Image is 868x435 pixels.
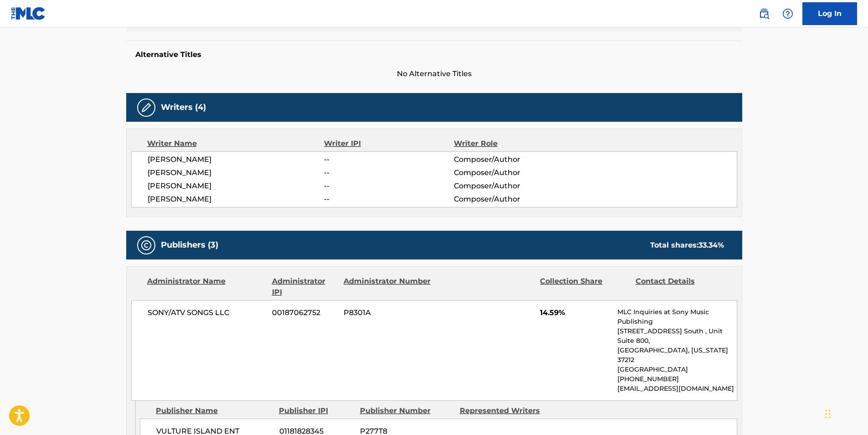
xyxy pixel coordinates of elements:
[324,154,453,165] span: --
[11,7,46,20] img: MLC Logo
[324,138,454,149] div: Writer IPI
[148,194,324,205] span: [PERSON_NAME]
[148,307,266,318] span: SONY/ATV SONGS LLC
[147,276,265,298] div: Administrator Name
[148,181,324,192] span: [PERSON_NAME]
[156,405,272,416] div: Publisher Name
[141,102,152,113] img: Writers
[454,138,572,149] div: Writer Role
[454,181,572,192] span: Composer/Author
[148,167,324,178] span: [PERSON_NAME]
[802,2,857,25] a: Log In
[779,5,797,23] div: Help
[540,276,628,298] div: Collection Share
[148,154,324,165] span: [PERSON_NAME]
[782,8,793,19] img: help
[324,181,453,192] span: --
[272,276,337,298] div: Administrator IPI
[822,391,868,435] iframe: Chat Widget
[636,276,724,298] div: Contact Details
[279,405,353,416] div: Publisher IPI
[147,138,324,149] div: Writer Name
[161,240,218,250] h5: Publishers (3)
[650,240,724,251] div: Total shares:
[460,405,553,416] div: Represented Writers
[755,5,773,23] a: Public Search
[617,365,736,374] p: [GEOGRAPHIC_DATA]
[617,307,736,326] p: MLC Inquiries at Sony Music Publishing
[825,400,831,428] div: Drag
[344,276,432,298] div: Administrator Number
[324,194,453,205] span: --
[454,194,572,205] span: Composer/Author
[324,167,453,178] span: --
[272,307,337,318] span: 00187062752
[126,68,742,79] span: No Alternative Titles
[135,50,733,59] h5: Alternative Titles
[161,102,206,113] h5: Writers (4)
[360,405,453,416] div: Publisher Number
[617,374,736,384] p: [PHONE_NUMBER]
[540,307,611,318] span: 14.59%
[344,307,432,318] span: P8301A
[454,167,572,178] span: Composer/Author
[759,8,770,19] img: search
[141,240,152,251] img: Publishers
[617,384,736,394] p: [EMAIL_ADDRESS][DOMAIN_NAME]
[454,154,572,165] span: Composer/Author
[699,241,724,249] span: 33.34 %
[617,346,736,365] p: [GEOGRAPHIC_DATA], [US_STATE] 37212
[617,326,736,346] p: [STREET_ADDRESS] South , Unit Suite 800,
